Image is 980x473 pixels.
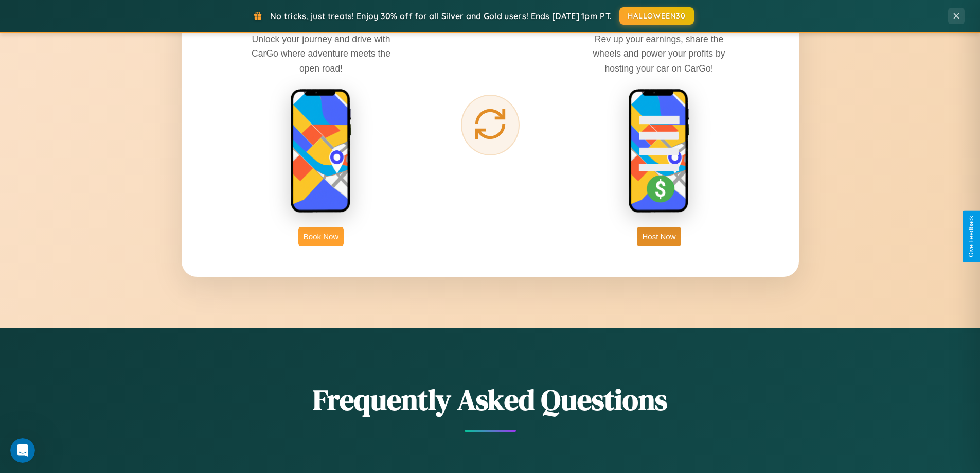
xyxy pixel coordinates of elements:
span: No tricks, just treats! Enjoy 30% off for all Silver and Gold users! Ends [DATE] 1pm PT. [270,11,612,21]
h2: Frequently Asked Questions [182,380,799,419]
button: Host Now [637,227,681,246]
iframe: Intercom live chat [10,438,35,463]
button: HALLOWEEN30 [619,7,694,25]
div: Give Feedback [968,216,975,257]
img: rent phone [290,89,352,214]
button: Book Now [298,227,344,246]
p: Unlock your journey and drive with CarGo where adventure meets the open road! [244,32,398,75]
img: host phone [628,89,690,214]
p: Rev up your earnings, share the wheels and power your profits by hosting your car on CarGo! [582,32,736,75]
